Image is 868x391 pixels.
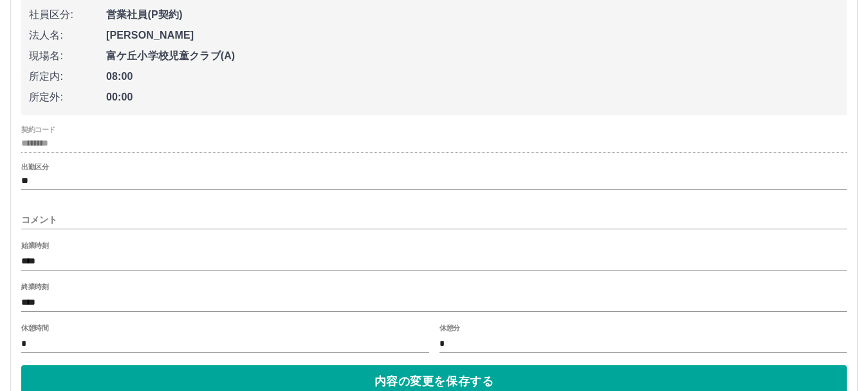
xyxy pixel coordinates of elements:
span: 所定外: [29,90,106,105]
span: [PERSON_NAME] [106,28,839,43]
label: 休憩分 [439,323,460,333]
span: 法人名: [29,28,106,43]
span: 社員区分: [29,7,106,23]
label: 終業時刻 [21,282,48,292]
span: 00:00 [106,90,839,105]
label: 休憩時間 [21,323,48,333]
span: 所定内: [29,69,106,84]
label: 出勤区分 [21,162,48,171]
span: 08:00 [106,69,839,84]
label: 契約コード [21,124,55,134]
span: 営業社員(P契約) [106,7,839,23]
span: 富ケ丘小学校児童クラブ(A) [106,48,839,64]
span: 現場名: [29,48,106,64]
label: 始業時刻 [21,241,48,251]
